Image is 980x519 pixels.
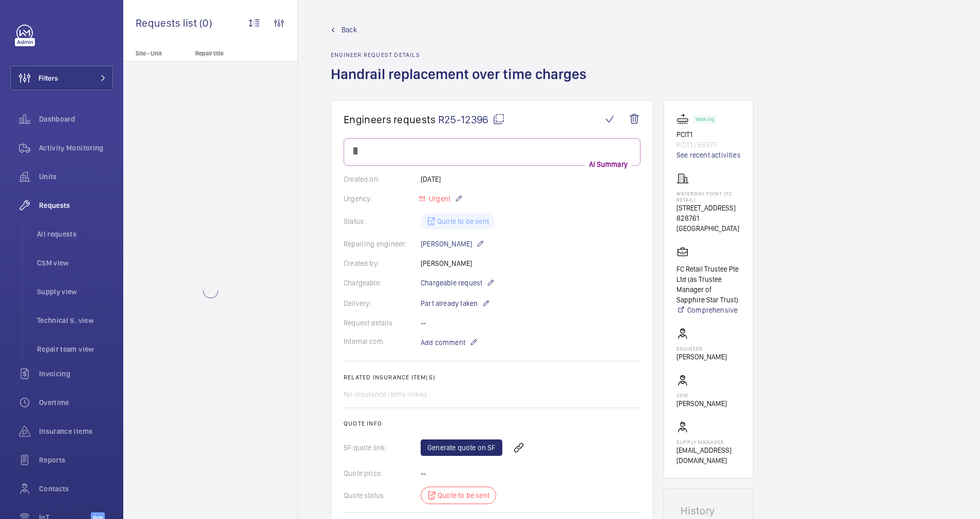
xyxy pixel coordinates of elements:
[331,65,593,100] h1: Handrail replacement over time charges
[421,297,490,310] p: Part already taken
[123,50,191,57] p: Site - Unit
[39,114,113,124] span: Dashboard
[344,374,640,381] h2: Related insurance item(s)
[676,345,727,352] p: Engineer
[344,113,436,126] span: Engineers requests
[421,337,465,348] span: Add comment
[39,73,58,83] span: Filters
[37,344,113,354] span: Repair team view
[676,305,741,315] a: Comprehensive
[39,397,113,408] span: Overtime
[195,50,263,57] p: Repair title
[676,129,741,140] p: PCIT1
[39,484,113,494] span: Contacts
[676,150,741,160] a: See recent activities
[676,445,741,466] p: [EMAIL_ADDRESS][DOMAIN_NAME]
[676,190,741,203] p: Waterway Point (FC Retail)
[681,506,737,516] h1: History
[585,159,632,169] p: AI Summary
[695,118,714,121] p: Working
[39,171,113,182] span: Units
[39,369,113,379] span: Invoicing
[37,315,113,325] span: Technical S. view
[438,113,505,126] span: R25-12396
[421,439,502,456] a: Generate quote on SF
[39,143,113,153] span: Activity Monitoring
[676,264,741,305] p: FC Retail Trustee Pte Ltd (as Trustee Manager of Sapphire Star Trust)
[37,229,113,239] span: All requests
[676,213,741,234] p: 828761 [GEOGRAPHIC_DATA]
[427,195,450,203] span: Urgent
[421,238,484,250] p: [PERSON_NAME]
[676,398,727,409] p: [PERSON_NAME]
[331,51,593,59] h2: Engineer request details
[37,286,113,297] span: Supply view
[676,352,727,362] p: [PERSON_NAME]
[10,66,113,90] button: Filters
[39,426,113,436] span: Insurance items
[136,16,199,29] span: Requests list
[39,200,113,210] span: Requests
[676,439,741,445] p: Supply manager
[676,113,693,125] img: moving_walk.svg
[37,258,113,268] span: CSM view
[421,278,482,288] span: Chargeable request
[676,392,727,398] p: CSM
[676,203,741,213] p: [STREET_ADDRESS]
[39,455,113,465] span: Reports
[342,25,357,35] span: Back
[676,140,741,150] p: PCIT1 / E6977
[344,420,640,427] h2: Quote info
